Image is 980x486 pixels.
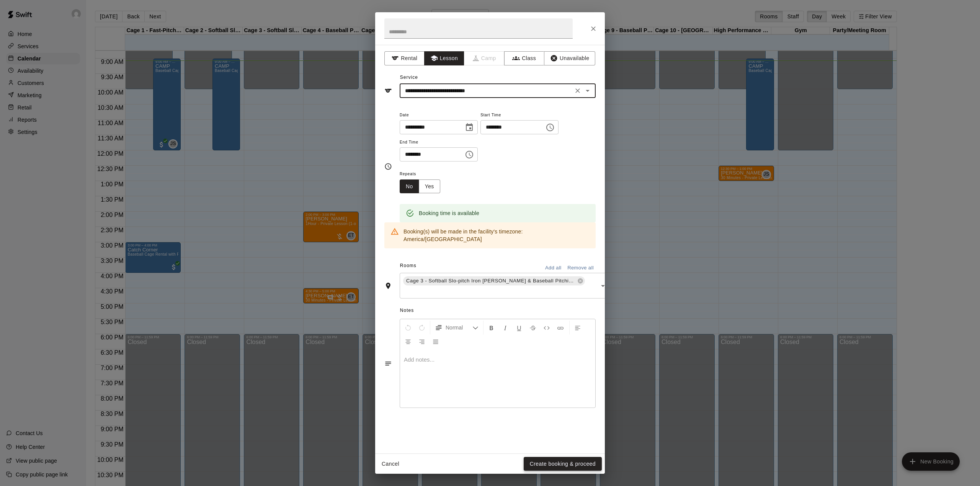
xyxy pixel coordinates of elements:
[571,321,584,334] button: Left Align
[384,360,392,367] svg: Notes
[432,321,482,334] button: Formatting Options
[429,334,442,348] button: Justify Align
[598,281,608,291] button: Open
[540,321,553,334] button: Insert Code
[415,321,428,334] button: Redo
[446,324,472,331] span: Normal
[378,457,403,471] button: Cancel
[542,120,558,135] button: Choose time, selected time is 2:00 PM
[499,321,512,334] button: Format Italics
[400,75,418,80] span: Service
[462,147,477,162] button: Choose time, selected time is 3:00 PM
[554,321,567,334] button: Insert Link
[424,51,464,65] button: Lesson
[400,110,478,121] span: Date
[565,262,596,274] button: Remove all
[526,321,539,334] button: Format Strikethrough
[513,321,526,334] button: Format Underline
[384,87,392,95] svg: Service
[480,110,559,121] span: Start Time
[403,277,579,285] span: Cage 3 - Softball Slo-pitch Iron [PERSON_NAME] & Baseball Pitching Machine
[384,51,425,65] button: Rental
[400,137,478,148] span: End Time
[524,457,602,471] button: Create booking & proceed
[586,22,600,36] button: Close
[403,276,585,285] div: Cage 3 - Softball Slo-pitch Iron [PERSON_NAME] & Baseball Pitching Machine
[462,120,477,135] button: Choose date, selected date is Oct 10, 2025
[504,51,544,65] button: Class
[400,305,596,317] span: Notes
[485,321,498,334] button: Format Bold
[402,321,415,334] button: Undo
[572,85,583,96] button: Clear
[582,85,593,96] button: Open
[384,163,392,170] svg: Timing
[400,263,416,268] span: Rooms
[400,179,440,194] div: outlined button group
[419,206,479,220] div: Booking time is available
[541,262,565,274] button: Add all
[544,51,595,65] button: Unavailable
[400,179,419,194] button: No
[402,334,415,348] button: Center Align
[419,179,440,194] button: Yes
[415,334,428,348] button: Right Align
[464,51,505,65] span: Camps can only be created in the Services page
[403,225,590,246] div: Booking(s) will be made in the facility's timezone: America/[GEOGRAPHIC_DATA]
[384,282,392,290] svg: Rooms
[400,169,446,179] span: Repeats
